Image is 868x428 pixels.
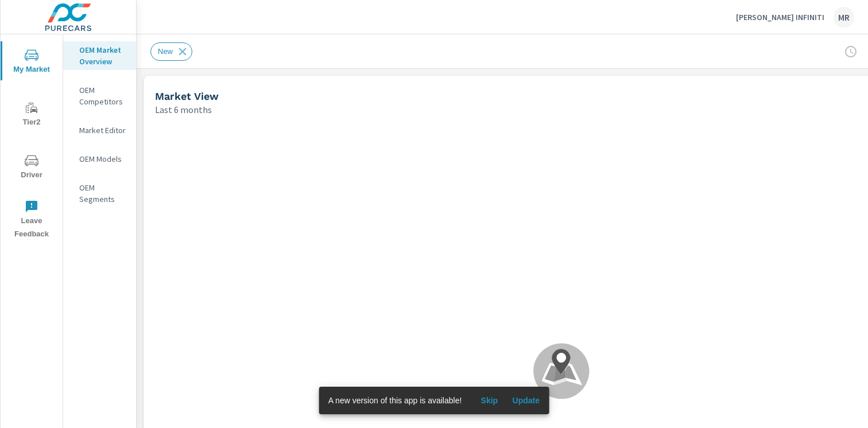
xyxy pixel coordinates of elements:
p: [PERSON_NAME] INFINITI [736,12,824,22]
div: OEM Models [63,150,136,168]
span: Driver [4,154,59,182]
span: Skip [475,395,503,406]
button: Skip [471,391,507,410]
p: OEM Competitors [79,84,127,107]
span: A new version of this app is available! [328,396,462,405]
span: New [151,47,180,56]
span: Tier2 [4,101,59,129]
p: OEM Models [79,153,127,165]
div: MR [834,7,854,28]
div: New [150,42,192,61]
p: Last 6 months [155,103,212,116]
div: OEM Competitors [63,81,136,110]
div: OEM Segments [63,179,136,208]
span: Update [512,395,540,406]
div: nav menu [1,34,63,246]
button: Update [507,391,544,410]
h5: Market View [155,90,219,102]
div: OEM Market Overview [63,41,136,70]
p: OEM Segments [79,182,127,205]
span: Leave Feedback [4,200,59,241]
p: Market Editor [79,124,127,136]
span: My Market [4,48,59,76]
p: OEM Market Overview [79,44,127,67]
div: Market Editor [63,122,136,139]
